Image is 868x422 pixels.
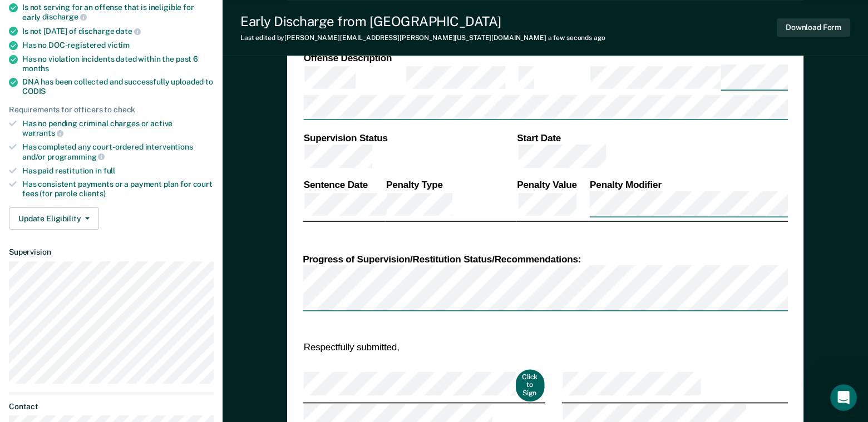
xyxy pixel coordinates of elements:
[303,51,405,63] th: Offense Description
[22,166,214,176] div: Has paid restitution in
[22,64,49,73] span: months
[22,3,214,22] div: Is not serving for an offense that is ineligible for early
[303,131,516,143] th: Supervision Status
[22,128,63,137] span: warrants
[548,34,605,42] span: a few seconds ago
[22,87,46,96] span: CODIS
[22,180,214,198] div: Has consistent payments or a payment plan for court fees (for parole
[589,178,787,191] th: Penalty Modifier
[9,247,214,257] dt: Supervision
[385,178,516,191] th: Penalty Type
[9,402,214,411] dt: Contact
[116,27,140,36] span: date
[22,142,214,161] div: Has completed any court-ordered interventions and/or
[240,34,605,42] div: Last edited by [PERSON_NAME][EMAIL_ADDRESS][PERSON_NAME][US_STATE][DOMAIN_NAME]
[303,340,545,354] td: Respectfully submitted,
[303,178,385,191] th: Sentence Date
[303,253,788,265] div: Progress of Supervision/Restitution Status/Recommendations:
[47,152,105,161] span: programming
[515,369,544,401] button: Click to Sign
[777,18,850,37] button: Download Form
[516,131,788,143] th: Start Date
[9,207,99,230] button: Update Eligibility
[103,166,115,175] span: full
[240,13,605,29] div: Early Discharge from [GEOGRAPHIC_DATA]
[516,178,589,191] th: Penalty Value
[22,77,214,96] div: DNA has been collected and successfully uploaded to
[79,189,106,198] span: clients)
[107,41,130,49] span: victim
[830,384,857,411] iframe: Intercom live chat
[42,12,87,21] span: discharge
[22,54,214,73] div: Has no violation incidents dated within the past 6
[22,26,214,36] div: Is not [DATE] of discharge
[22,41,214,50] div: Has no DOC-registered
[22,119,214,138] div: Has no pending criminal charges or active
[9,105,214,115] div: Requirements for officers to check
